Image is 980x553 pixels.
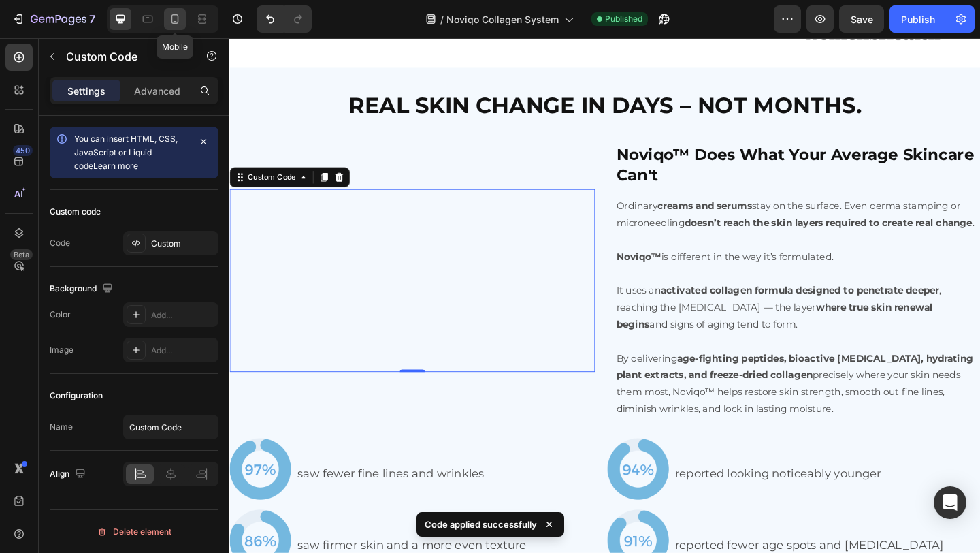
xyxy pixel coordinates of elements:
[50,465,88,484] div: Align
[465,176,568,189] strong: creams and serums
[495,194,808,207] strong: doesn’t reach the skin layers required to create real change
[50,309,71,321] div: Color
[605,13,642,25] span: Published
[446,12,559,27] span: Noviqo Collagen System
[421,265,815,320] p: It uses an , reaching the [MEDICAL_DATA] — the layer and signs of aging tend to form.
[421,338,815,412] p: By delivering precisely where your skin needs them most, Noviqo™ helps restore skin strength, smo...
[839,5,884,33] button: Save
[50,521,218,543] button: Delete element
[93,161,138,171] a: Learn more
[50,237,70,249] div: Code
[151,345,215,357] div: Add...
[851,14,873,25] span: Save
[421,341,809,373] strong: age-fighting peptides, bioactive [MEDICAL_DATA], hydrating plant extracts, and freeze-dried collagen
[17,145,75,157] div: Custom Code
[73,463,404,485] p: saw fewer fine lines and wrinkles
[257,5,312,33] div: Undo/Redo
[66,48,182,65] p: Custom Code
[89,11,95,27] p: 7
[50,421,73,433] div: Name
[229,38,980,553] iframe: Design area
[485,463,815,485] p: reported looking noticeably younger
[10,249,33,260] div: Beta
[421,231,470,244] strong: Noviqo™
[13,145,33,156] div: 450
[469,268,772,281] strong: activated collagen formula designed to penetrate deeper
[50,280,116,298] div: Background
[5,5,101,33] button: 7
[134,84,180,98] p: Advanced
[901,12,935,27] div: Publish
[50,206,101,218] div: Custom code
[440,12,444,27] span: /
[67,84,105,98] p: Settings
[889,5,947,33] button: Publish
[151,309,215,321] div: Add...
[50,390,103,402] div: Configuration
[934,486,966,519] div: Open Intercom Messenger
[419,114,817,161] h2: Noviqo™ Does What Your Average Skincare Can't
[411,435,478,502] img: gempages_566123104753943382-cab638ac-25c0-46e4-bbc1-7b6e04ae156d.png
[74,133,178,171] span: You can insert HTML, CSS, JavaScript or Liquid code
[50,344,73,356] div: Image
[97,524,171,540] div: Delete element
[151,238,215,250] div: Custom
[421,173,815,210] p: Ordinary stay on the surface. Even derma stamping or microneedling .
[425,518,537,531] p: Code applied successfully
[421,228,815,247] p: is different in the way it’s formulated.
